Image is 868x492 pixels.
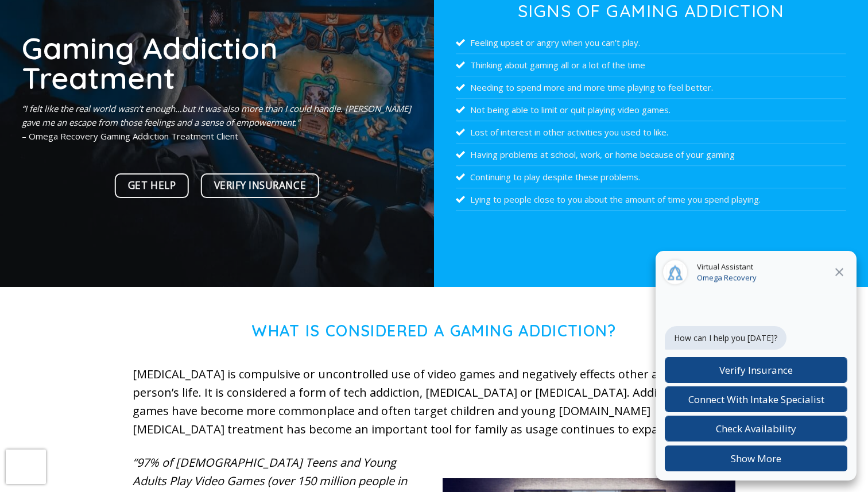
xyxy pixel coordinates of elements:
li: Thinking about gaming all or a lot of the time [456,54,846,76]
span: Verify Insurance [214,177,306,193]
li: Needing to spend more and more time playing to feel better. [456,76,846,99]
h1: Gaming Addiction Treatment [22,33,412,93]
a: Verify Insurance [201,173,319,198]
p: – Omega Recovery Gaming Addiction Treatment Client [22,102,412,143]
h1: What is Considered a Gaming Addiction? [133,321,735,340]
h3: Signs of Gaming Addiction [456,2,846,20]
li: Lost of interest in other activities you used to like. [456,121,846,144]
li: Lying to people close to you about the amount of time you spend playing. [456,188,846,211]
li: Not being able to limit or quit playing video games. [456,99,846,121]
li: Continuing to play despite these problems. [456,166,846,188]
li: Having problems at school, work, or home because of your gaming [456,144,846,166]
p: [MEDICAL_DATA] is compulsive or uncontrolled use of video games and negatively effects other area... [133,365,735,439]
li: Feeling upset or angry when you can’t play. [456,32,846,54]
em: “I felt like the real world wasn’t enough…but it was also more than I could handle. [PERSON_NAME]... [22,103,411,128]
a: Get Help [115,173,189,198]
span: Get Help [128,177,176,193]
